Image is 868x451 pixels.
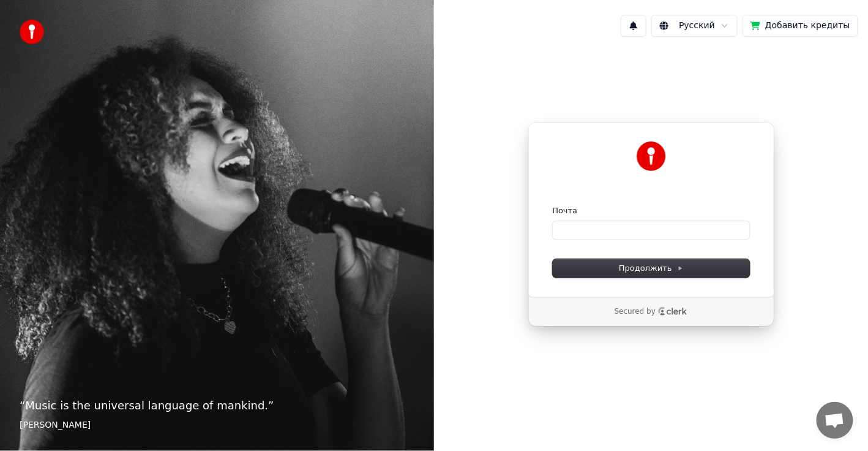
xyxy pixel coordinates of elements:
label: Почта [553,205,578,216]
span: Продолжить [619,263,683,274]
button: Продолжить [553,259,750,278]
button: Добавить кредиты [743,15,858,37]
img: Youka [637,142,666,171]
div: Открытый чат [817,402,853,439]
p: Secured by [615,307,656,317]
a: Clerk logo [658,307,687,316]
footer: [PERSON_NAME] [20,419,414,431]
img: youka [20,20,44,44]
p: “ Music is the universal language of mankind. ” [20,397,414,414]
